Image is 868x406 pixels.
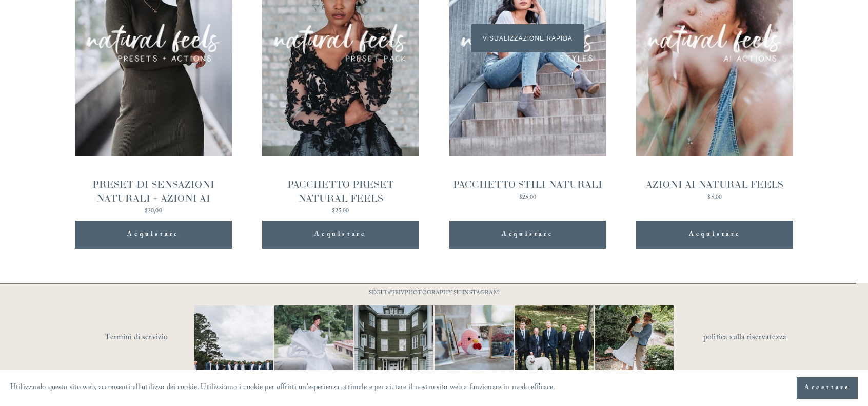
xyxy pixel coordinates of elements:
font: Acquistare [689,229,741,240]
font: politica sulla riservatezza [703,331,786,345]
button: Accettare [797,377,858,399]
button: Acquistare [262,221,419,249]
font: Utilizzando questo sito web, acconsenti all'utilizzo dei cookie. Utilizziamo i cookie per offrirt... [10,382,556,394]
font: PACCHETTO STILI NATURALI [453,178,602,190]
font: Acquistare [502,229,554,240]
img: Wideshots aren't just &quot;nice to have,&quot; they're a wedding day essential! 🙌 #Wideshotwedne... [343,305,445,384]
img: Happy #InternationalDogDay to all the pups who have made wedding days, engagement sessions, and p... [495,305,613,384]
font: PRESET DI SENSAZIONI NATURALI + AZIONI AI [92,178,214,204]
span: Visualizzazione rapida [471,24,584,52]
button: Acquistare [636,221,793,249]
font: Accettare [804,383,850,393]
font: Termini di servizio [105,331,168,345]
font: Acquistare [314,229,366,240]
font: PACCHETTO PRESET NATURAL FEELS [287,178,394,204]
font: AZIONI AI NATURAL FEELS [646,178,783,190]
font: $5,00 [707,192,722,203]
a: politica sulla riservatezza [703,330,793,346]
img: This has got to be one of the cutest detail shots I've ever taken for a wedding! 📷 @thewoobles #I... [415,305,533,384]
font: Visualizzazione rapida [483,35,573,42]
img: Definitely, not your typical #WideShotWednesday moment. It&rsquo;s all about the suits, the smile... [175,305,293,384]
img: It&rsquo;s that time of year where weddings and engagements pick up and I get the joy of capturin... [595,293,674,397]
button: Acquistare [449,221,606,249]
font: $25,00 [519,192,537,203]
a: Termini di servizio [105,330,224,346]
font: $25,00 [332,206,349,217]
font: SEGUI @JBIVPHOTOGRAPHY SU INSTAGRAM [369,288,499,298]
img: Not every photo needs to be perfectly still, sometimes the best ones are the ones that feel like ... [255,305,373,384]
font: Acquistare [127,229,179,240]
button: Acquistare [75,221,232,249]
font: $30,00 [145,206,162,217]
